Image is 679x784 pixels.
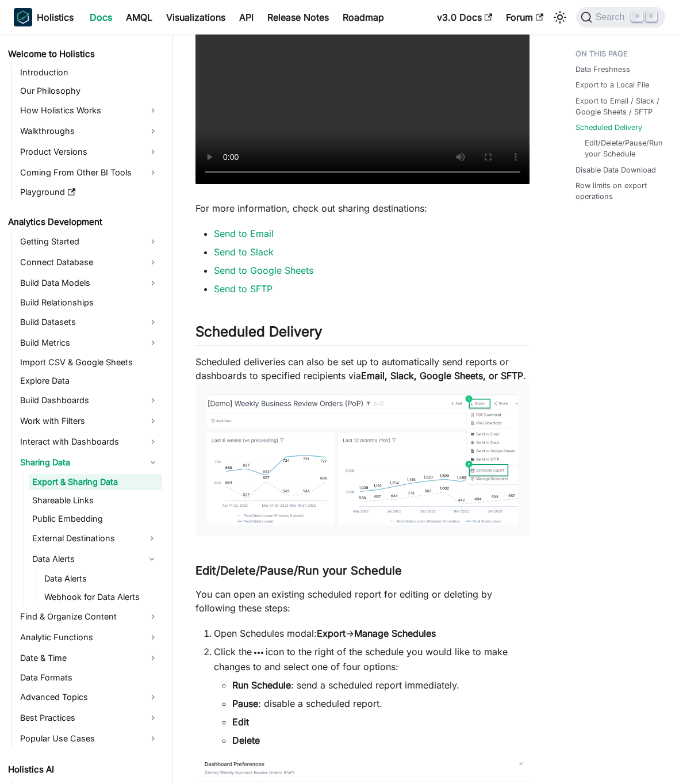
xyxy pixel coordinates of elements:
[119,8,159,26] a: AMQL
[17,670,162,686] a: Data Formats
[260,8,336,26] a: Release Notes
[83,8,119,26] a: Docs
[41,571,162,587] a: Data Alerts
[5,46,162,62] a: Welcome to Holistics
[17,232,162,251] a: Getting Started
[232,697,530,710] li: : disable a scheduled report.
[29,474,162,490] a: Export & Sharing Data
[232,716,249,728] strong: Edit
[214,228,274,239] a: Send to Email
[141,550,162,568] button: Collapse sidebar category 'Data Alerts'
[195,355,530,537] p: Scheduled deliveries can also be set up to automatically send reports or dashboards to specified ...
[317,628,346,639] strong: Export
[5,214,162,230] a: Analytics Development
[585,137,663,159] a: Edit/Delete/Pause/Run your Schedule
[646,12,657,22] kbd: K
[17,122,162,140] a: Walkthroughs
[214,645,530,747] li: Click the icon to the right of the schedule you would like to make changes to and select one of f...
[17,274,162,292] a: Build Data Models
[17,143,162,161] a: Product Versions
[354,628,436,639] strong: Manage Schedules
[576,95,661,117] a: Export to Email / Slack / Google Sheets / SFTP
[141,529,162,548] button: Expand sidebar category 'External Destinations'
[17,453,162,472] a: Sharing Data
[576,180,661,202] a: Row limits on export operations
[17,163,162,182] a: Coming From Other BI Tools
[430,8,499,26] a: v3.0 Docs
[195,201,530,215] p: For more information, check out sharing destinations:
[17,391,162,410] a: Build Dashboards
[17,313,162,331] a: Build Datasets
[576,79,649,90] a: Export to a Local File
[17,688,162,706] a: Advanced Topics
[17,295,162,311] a: Build Relationships
[17,729,162,748] a: Popular Use Cases
[14,8,32,26] img: Holistics
[29,492,162,508] a: Shareable Links
[17,101,162,120] a: How Holistics Works
[17,433,162,451] a: Interact with Dashboards
[576,7,665,28] button: Search (Command+K)
[17,64,162,81] a: Introduction
[232,679,291,691] strong: Run Schedule
[17,709,162,727] a: Best Practices
[17,334,162,352] a: Build Metrics
[631,12,643,22] kbd: ⌘
[17,412,162,430] a: Work with Filters
[214,283,273,295] a: Send to SFTP
[5,762,162,778] a: Holistics AI
[232,735,260,746] strong: Delete
[232,8,260,26] a: API
[361,370,523,381] strong: Email, Slack, Google Sheets, or SFTP
[17,184,162,200] a: Playground
[195,587,530,615] p: You can open an existing scheduled report for editing or deleting by following these steps:
[336,8,391,26] a: Roadmap
[195,323,530,345] h2: Scheduled Delivery
[17,354,162,370] a: Import CSV & Google Sheets
[17,649,162,667] a: Date & Time
[17,607,162,626] a: Find & Organize Content
[592,12,632,22] span: Search
[41,589,162,605] a: Webhook for Data Alerts
[14,8,74,26] a: HolisticsHolistics
[29,550,141,568] a: Data Alerts
[576,64,630,75] a: Data Freshness
[252,646,266,660] span: more_horiz
[232,698,258,709] strong: Pause
[29,511,162,527] a: Public Embedding
[195,564,530,578] h3: Edit/Delete/Pause/Run your Schedule
[17,83,162,99] a: Our Philosophy
[17,628,162,647] a: Analytic Functions
[214,246,274,258] a: Send to Slack
[214,626,530,640] li: Open Schedules modal: →
[159,8,232,26] a: Visualizations
[17,253,162,271] a: Connect Database
[207,394,518,525] img: Schedule Export
[576,165,656,175] a: Disable Data Download
[29,529,141,548] a: External Destinations
[214,265,313,276] a: Send to Google Sheets
[551,8,569,26] button: Switch between dark and light mode (currently light mode)
[232,678,530,692] li: : send a scheduled report immediately.
[499,8,550,26] a: Forum
[576,122,642,133] a: Scheduled Delivery
[17,373,162,389] a: Explore Data
[37,10,74,24] b: Holistics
